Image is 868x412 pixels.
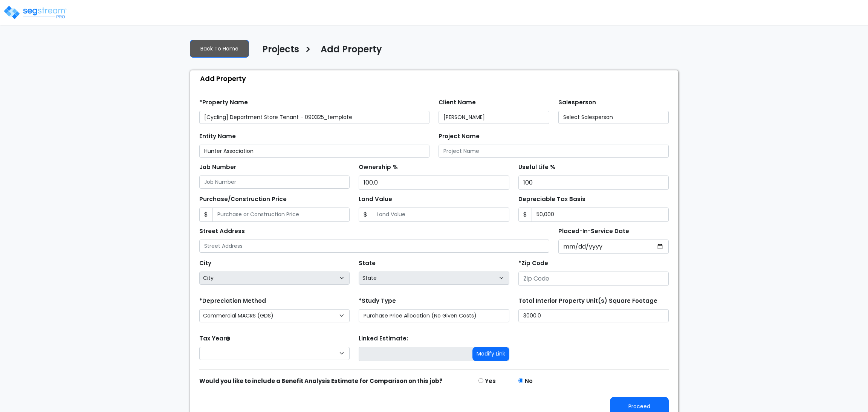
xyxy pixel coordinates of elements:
[199,227,245,236] label: Street Address
[372,208,509,222] input: Land Value
[194,70,678,87] div: Add Property
[518,309,669,322] input: total square foot
[359,297,396,305] label: *Study Type
[518,208,532,222] span: $
[199,145,429,158] input: Entity Name
[199,377,443,385] strong: Would you like to include a Benefit Analysis Estimate for Comparison on this job?
[199,195,287,204] label: Purchase/Construction Price
[190,40,249,58] a: Back To Home
[199,98,248,107] label: *Property Name
[257,44,299,60] a: Projects
[558,98,596,107] label: Salesperson
[3,5,67,20] img: logo_pro_r.png
[518,272,669,286] input: Zip Code
[439,145,669,158] input: Project Name
[518,297,657,305] label: Total Interior Property Unit(s) Square Footage
[359,195,392,204] label: Land Value
[305,43,311,58] h3: >
[558,227,629,236] label: Placed-In-Service Date
[199,163,236,172] label: Job Number
[359,208,372,222] span: $
[525,377,533,386] label: No
[359,259,376,268] label: State
[472,347,509,361] button: Modify Link
[439,132,480,141] label: Project Name
[199,208,213,222] span: $
[262,44,299,57] h4: Projects
[359,175,509,190] input: Ownership %
[439,111,549,124] input: Client Name
[532,208,669,222] input: 0.00
[199,175,350,189] input: Job Number
[199,111,429,124] input: Property Name
[518,259,548,268] label: *Zip Code
[315,44,382,60] a: Add Property
[199,259,211,268] label: City
[518,175,669,190] input: Useful Life %
[359,163,398,172] label: Ownership %
[199,334,230,343] label: Tax Year
[518,163,555,172] label: Useful Life %
[199,240,549,253] input: Street Address
[359,334,408,343] label: Linked Estimate:
[485,377,496,386] label: Yes
[199,132,236,141] label: Entity Name
[518,195,585,204] label: Depreciable Tax Basis
[321,44,382,57] h4: Add Property
[199,297,266,305] label: *Depreciation Method
[439,98,476,107] label: Client Name
[212,208,350,222] input: Purchase or Construction Price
